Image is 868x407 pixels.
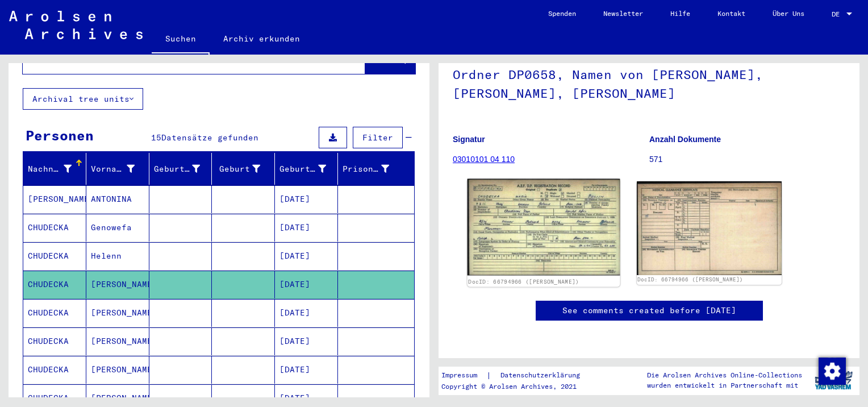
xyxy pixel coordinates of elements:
button: Filter [353,127,403,148]
span: Filter [362,132,393,143]
div: Vorname [91,163,135,175]
div: Nachname [28,163,72,175]
img: 002.jpg [637,181,782,275]
mat-cell: [DATE] [275,271,338,298]
a: Archiv erkunden [210,25,314,52]
mat-cell: [DATE] [275,327,338,355]
a: DocID: 66794966 ([PERSON_NAME]) [468,279,579,285]
b: Signatur [453,135,485,144]
mat-cell: [DATE] [275,214,338,242]
span: DE [832,10,844,18]
mat-cell: CHUDECKA [23,214,86,242]
h1: Ordner DP0658, Namen von [PERSON_NAME], [PERSON_NAME], [PERSON_NAME] [453,48,845,117]
span: Datensätze gefunden [161,132,258,143]
a: 03010101 04 110 [453,155,515,164]
a: Impressum [441,369,486,381]
div: Geburt‏ [216,163,260,175]
mat-cell: CHUDECKA [23,327,86,355]
mat-cell: CHUDECKA [23,356,86,384]
mat-header-cell: Geburt‏ [212,153,275,185]
mat-header-cell: Geburtsname [149,153,212,185]
mat-header-cell: Nachname [23,153,86,185]
mat-cell: [PERSON_NAME] [86,327,149,355]
mat-cell: [DATE] [275,185,338,213]
a: Suchen [152,25,210,55]
img: yv_logo.png [812,366,855,394]
mat-header-cell: Vorname [86,153,149,185]
mat-cell: [DATE] [275,299,338,327]
img: 001.jpg [468,179,620,276]
img: Zustimmung ändern [819,358,846,385]
div: Prisoner # [343,160,403,178]
mat-cell: CHUDECKA [23,271,86,298]
button: Archival tree units [23,88,143,110]
mat-cell: CHUDECKA [23,299,86,327]
mat-header-cell: Prisoner # [338,153,414,185]
mat-cell: Genowefa [86,214,149,242]
a: Datenschutzerklärung [491,369,594,381]
div: | [441,369,594,381]
div: Zustimmung ändern [818,357,845,384]
mat-cell: [PERSON_NAME] [86,356,149,384]
div: Vorname [91,160,149,178]
mat-cell: [PERSON_NAME] [23,185,86,213]
div: Geburtsdatum [279,160,340,178]
mat-cell: Helenn [86,242,149,270]
img: Arolsen_neg.svg [9,11,143,39]
mat-cell: [DATE] [275,356,338,384]
p: 571 [649,153,845,165]
mat-cell: [PERSON_NAME] [86,299,149,327]
a: See comments created before [DATE] [562,305,736,317]
div: Personen [26,125,94,146]
p: Copyright © Arolsen Archives, 2021 [441,381,594,392]
mat-cell: CHUDECKA [23,242,86,270]
span: 15 [151,132,161,143]
div: Nachname [28,160,86,178]
mat-cell: ANTONINA [86,185,149,213]
mat-cell: [DATE] [275,242,338,270]
p: Die Arolsen Archives Online-Collections [647,370,802,380]
div: Prisoner # [343,163,389,175]
a: DocID: 66794966 ([PERSON_NAME]) [637,276,743,283]
p: wurden entwickelt in Partnerschaft mit [647,380,802,391]
div: Geburtsname [154,163,201,175]
b: Anzahl Dokumente [649,135,721,144]
div: Geburtsname [154,160,215,178]
div: Geburt‏ [216,160,274,178]
mat-header-cell: Geburtsdatum [275,153,338,185]
div: Geburtsdatum [279,163,326,175]
mat-cell: [PERSON_NAME] [86,271,149,298]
